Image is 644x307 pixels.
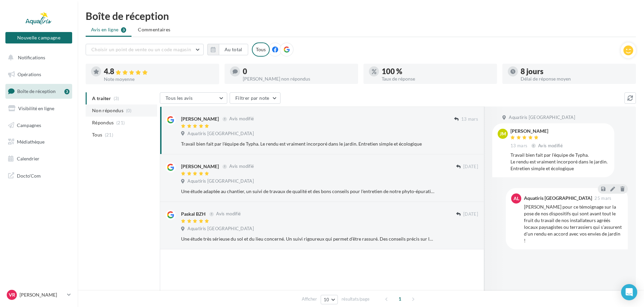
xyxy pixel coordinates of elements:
span: [DATE] [463,164,478,170]
div: 0 [243,68,353,75]
button: Notifications [4,51,71,65]
span: Calendrier [17,156,39,161]
div: 4.8 [104,68,214,75]
span: Tous les avis [166,95,193,101]
a: Campagnes [4,118,74,132]
span: (0) [126,108,132,113]
span: résultats/page [342,296,370,302]
span: VR [9,291,15,298]
span: Tous [92,131,102,138]
span: 10 [324,297,329,302]
span: Avis modifié [216,211,241,217]
div: Note moyenne [104,77,214,82]
div: Travail bien fait par l'équipe de Typha. Le rendu est vraiment incorporé dans le jardin. Entretie... [510,152,609,172]
span: (21) [116,120,125,125]
span: Campagnes [17,122,41,128]
span: Aquatiris [GEOGRAPHIC_DATA] [509,115,575,121]
div: 8 jours [521,68,631,75]
div: Tous [252,42,270,57]
button: Tous les avis [160,92,227,104]
a: Calendrier [4,152,74,166]
span: Aquatiris [GEOGRAPHIC_DATA] [187,226,254,232]
div: [PERSON_NAME] pour ce témoignage sur la pose de nos dispositifs qui sont avant tout le fruit du t... [524,204,622,244]
span: Aquatiris [GEOGRAPHIC_DATA] [187,131,254,137]
div: Travail bien fait par l'équipe de Typha. Le rendu est vraiment incorporé dans le jardin. Entretie... [181,141,434,147]
a: Médiathèque [4,135,74,149]
button: Au total [219,44,248,55]
div: [PERSON_NAME] [181,163,219,170]
a: Docto'Com [4,168,74,183]
span: [DATE] [463,211,478,217]
span: Commentaires [138,26,170,33]
span: AL [514,195,519,202]
div: Boîte de réception [86,11,636,21]
span: 13 mars [461,116,478,122]
div: Taux de réponse [382,76,492,81]
div: Paskal BZH [181,211,206,217]
button: Filtrer par note [230,92,281,104]
span: Répondus [92,119,114,126]
button: Nouvelle campagne [5,32,72,43]
div: Délai de réponse moyen [521,76,631,81]
span: Non répondus [92,107,123,114]
div: [PERSON_NAME] [510,129,564,133]
div: Aquatiris [GEOGRAPHIC_DATA] [524,196,592,201]
span: Notifications [18,55,45,60]
span: 13 mars [510,143,527,149]
span: jM [500,130,506,137]
a: VR [PERSON_NAME] [5,288,72,301]
div: 3 [64,89,69,94]
span: Avis modifié [538,143,563,148]
span: Médiathèque [17,139,45,145]
span: (21) [105,132,113,137]
a: Visibilité en ligne [4,101,74,116]
div: 100 % [382,68,492,75]
span: 1 [394,294,405,304]
div: Une étude très sérieuse du sol et du lieu concerné. Un suivi rigoureux qui permet d’être rassuré.... [181,236,434,242]
span: Avis modifié [229,116,254,122]
div: [PERSON_NAME] [181,116,219,122]
a: Opérations [4,67,74,82]
span: 25 mars [594,196,611,201]
button: 10 [321,295,338,304]
div: [PERSON_NAME] non répondus [243,76,353,81]
span: Aquatiris [GEOGRAPHIC_DATA] [187,178,254,184]
p: [PERSON_NAME] [20,291,64,298]
span: Opérations [18,71,41,77]
a: Boîte de réception3 [4,84,74,98]
span: Afficher [302,296,317,302]
span: Boîte de réception [17,88,56,94]
span: Docto'Com [17,171,41,180]
button: Au total [207,44,248,55]
button: Choisir un point de vente ou un code magasin [86,44,204,55]
div: Une étude adaptée au chantier, un suivi de travaux de qualité et des bons conseils pour l'entreti... [181,188,434,195]
span: Visibilité en ligne [18,105,54,111]
span: Avis modifié [229,164,254,169]
div: Open Intercom Messenger [621,284,637,300]
span: Choisir un point de vente ou un code magasin [91,47,191,52]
